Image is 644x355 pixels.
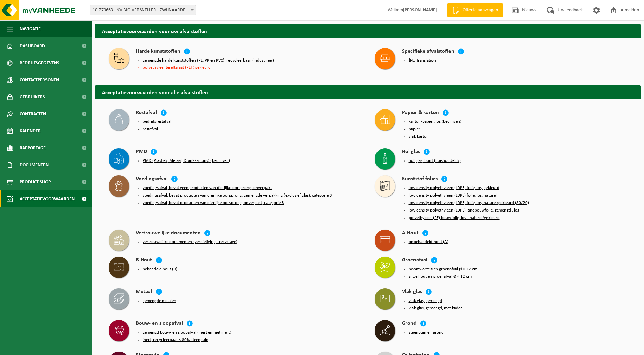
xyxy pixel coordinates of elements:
[90,5,196,15] span: 10-770663 - NV BIO-VERSNELLER - ZWIJNAARDE
[143,298,176,304] button: gemengde metalen
[402,257,427,265] h4: Groenafval
[136,230,201,237] h4: Vertrouwelijke documenten
[402,230,419,237] h4: A-Hout
[402,109,439,117] h4: Papier & karton
[409,267,477,272] button: boomwortels en groenafval Ø > 12 cm
[409,274,472,280] button: snoeihout en groenafval Ø < 12 cm
[409,306,462,311] button: vlak glas, gemengd, met kader
[20,122,41,139] span: Kalender
[402,175,438,183] h4: Kunststof folies
[20,20,41,37] span: Navigatie
[20,105,46,122] span: Contracten
[143,239,237,245] button: vertrouwelijke documenten (vernietiging - recyclage)
[409,239,448,245] button: onbehandeld hout (A)
[409,193,497,198] button: low density polyethyleen (LDPE) folie, los, naturel
[143,337,208,343] button: inert, recycleerbaar < 80% steenpuin
[409,298,442,304] button: vlak glas, gemengd
[143,65,361,70] li: polyethyleentereftalaat (PET) gekleurd
[20,88,45,105] span: Gebruikers
[143,193,332,198] button: voedingsafval, bevat producten van dierlijke oorsprong, gemengde verpakking (exclusief glas), cat...
[409,215,500,221] button: polyethyleen (PE) bouwfolie, los - naturel/gekleurd
[447,3,503,17] a: Offerte aanvragen
[136,320,183,328] h4: Bouw- en sloopafval
[136,288,152,296] h4: Metaal
[20,54,59,71] span: Bedrijfsgegevens
[136,148,147,156] h4: PMD
[409,158,461,164] button: hol glas, bont (huishoudelijk)
[143,158,230,164] button: PMD (Plastiek, Metaal, Drankkartons) (bedrijven)
[136,175,168,183] h4: Voedingsafval
[143,126,158,132] button: restafval
[409,126,420,132] button: papier
[409,58,436,63] button: !No Translation
[136,48,180,56] h4: Harde kunststoffen
[20,190,75,207] span: Acceptatievoorwaarden
[402,148,420,156] h4: Hol glas
[409,330,444,335] button: steenpuin en grond
[136,109,157,117] h4: Restafval
[90,5,196,15] span: 10-770663 - NV BIO-VERSNELLER - ZWIJNAARDE
[143,267,177,272] button: behandeld hout (B)
[136,257,152,265] h4: B-Hout
[143,58,274,63] button: gemengde harde kunststoffen (PE, PP en PVC), recycleerbaar (industrieel)
[402,288,422,296] h4: Vlak glas
[143,200,284,206] button: voedingsafval, bevat producten van dierlijke oorsprong, onverpakt, categorie 3
[143,119,171,124] button: bedrijfsrestafval
[402,320,417,328] h4: Grond
[95,85,641,99] h2: Acceptatievoorwaarden voor alle afvalstoffen
[95,24,641,37] h2: Acceptatievoorwaarden voor uw afvalstoffen
[20,156,49,173] span: Documenten
[20,173,51,190] span: Product Shop
[143,330,231,335] button: gemengd bouw- en sloopafval (inert en niet inert)
[20,139,46,156] span: Rapportage
[461,7,500,14] span: Offerte aanvragen
[20,71,59,88] span: Contactpersonen
[409,119,461,124] button: karton/papier, los (bedrijven)
[143,185,272,191] button: voedingsafval, bevat geen producten van dierlijke oorsprong, onverpakt
[20,37,45,54] span: Dashboard
[402,48,454,56] h4: Specifieke afvalstoffen
[409,134,429,139] button: vlak karton
[409,200,529,206] button: low density polyethyleen (LDPE) folie, los, naturel/gekleurd (80/20)
[403,7,437,13] strong: [PERSON_NAME]
[409,185,499,191] button: low density polyethyleen (LDPE) folie, los, gekleurd
[409,208,519,213] button: low density polyethyleen (LDPE) landbouwfolie, gemengd , los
